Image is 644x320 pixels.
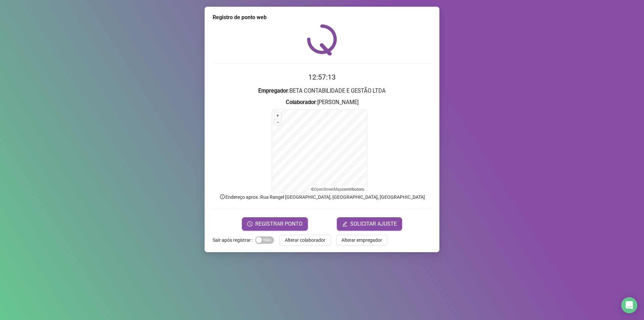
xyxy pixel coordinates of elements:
[621,297,637,313] div: Open Intercom Messenger
[219,194,225,200] span: info-circle
[275,119,281,126] button: –
[350,220,397,228] span: SOLICITAR AJUSTE
[213,13,431,21] div: Registro de ponto web
[342,221,347,227] span: edit
[285,236,325,244] span: Alterar colaborador
[286,99,316,105] strong: Colaborador
[314,187,342,192] a: OpenStreetMap
[307,24,337,55] img: QRPoint
[247,221,253,227] span: clock-circle
[242,217,308,231] button: REGISTRAR PONTO
[213,87,431,95] h3: : BETA CONTABILIDADE E GESTÃO LTDA
[341,236,382,244] span: Alterar empregador
[258,88,288,94] strong: Empregador
[275,112,281,119] button: +
[311,187,365,192] li: © contributors.
[279,235,331,245] button: Alterar colaborador
[308,73,336,81] time: 12:57:13
[213,98,431,107] h3: : [PERSON_NAME]
[337,217,402,231] button: editSOLICITAR AJUSTE
[213,193,431,201] p: Endereço aprox. : Rua Rangel [GEOGRAPHIC_DATA], [GEOGRAPHIC_DATA], [GEOGRAPHIC_DATA]
[255,220,303,228] span: REGISTRAR PONTO
[336,235,387,245] button: Alterar empregador
[213,235,255,245] label: Sair após registrar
